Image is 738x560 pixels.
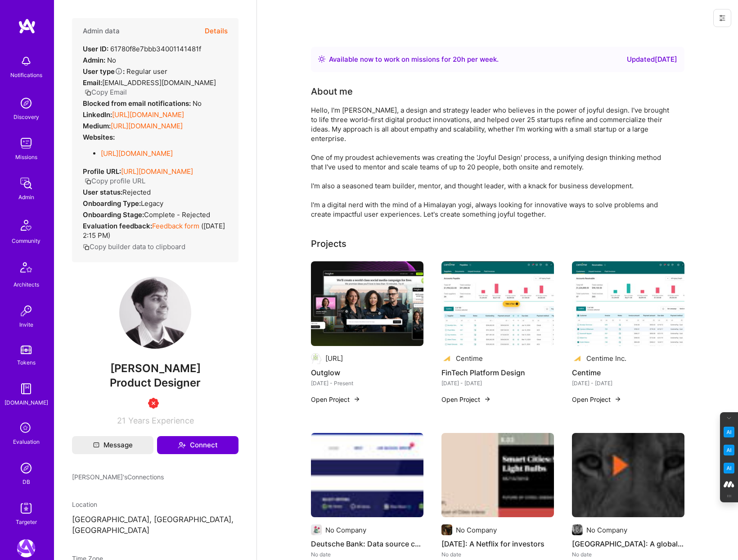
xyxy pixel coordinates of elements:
[85,87,127,97] button: Copy Email
[572,353,583,364] img: Company logo
[83,122,111,130] strong: Medium:
[144,210,210,219] span: Complete - Rejected
[484,396,491,403] img: arrow-right
[83,210,144,219] strong: Onboarding Stage:
[18,192,34,202] div: Admin
[614,396,621,403] img: arrow-right
[311,85,353,98] div: About me
[83,45,108,53] strong: User ID:
[572,395,621,404] button: Open Project
[17,539,35,557] img: A.Team: Leading A.Team's Marketing & DemandGen
[441,550,554,559] div: No date
[311,237,346,250] div: Projects
[572,524,583,535] img: Company logo
[83,56,105,64] strong: Admin:
[4,398,48,407] div: [DOMAIN_NAME]
[72,436,153,454] button: Message
[441,538,554,550] h4: [DATE]: A Netflix for investors
[122,188,151,196] span: Rejected
[441,378,554,388] div: [DATE] - [DATE]
[72,362,238,375] span: [PERSON_NAME]
[83,27,120,35] h4: Admin data
[325,354,343,363] div: [URL]
[128,416,194,425] span: Years Experience
[83,55,116,65] div: No
[13,437,40,446] div: Evaluation
[311,433,423,518] img: Deutsche Bank: Data source catalog
[83,78,102,87] strong: Email:
[22,477,30,487] div: DB
[157,436,238,454] button: Connect
[83,167,121,176] strong: Profile URL:
[311,550,423,559] div: No date
[85,178,91,185] i: icon Copy
[152,222,199,230] a: Feedback form
[115,67,123,75] i: Help
[16,517,37,527] div: Targeter
[111,122,183,130] a: [URL][DOMAIN_NAME]
[311,353,322,364] img: Company logo
[83,221,228,240] div: ( [DATE] 2:15 PM )
[205,18,228,44] button: Details
[17,174,35,192] img: admin teamwork
[724,463,734,473] img: Jargon Buster icon
[724,445,734,455] img: Email Tone Analyzer icon
[586,354,626,363] div: Centime Inc.
[325,525,366,535] div: No Company
[83,67,167,76] div: Regular user
[17,459,35,477] img: Admin Search
[311,524,322,535] img: Company logo
[17,358,36,367] div: Tokens
[572,550,684,559] div: No date
[85,89,91,96] i: icon Copy
[141,199,163,208] span: legacy
[83,99,202,108] div: No
[101,149,173,158] a: [URL][DOMAIN_NAME]
[12,236,40,246] div: Community
[15,152,37,162] div: Missions
[83,244,90,250] i: icon Copy
[311,395,360,404] button: Open Project
[17,52,35,70] img: bell
[441,433,554,518] img: Karma: A Netflix for investors
[311,378,423,388] div: [DATE] - Present
[83,110,112,119] strong: LinkedIn:
[13,280,39,289] div: Architects
[311,261,423,346] img: Outglow
[148,398,159,409] img: Unqualified
[441,367,554,378] h4: FinTech Platform Design
[572,367,684,378] h4: Centime
[10,70,42,80] div: Notifications
[17,499,35,517] img: Skill Targeter
[353,396,360,403] img: arrow-right
[85,176,145,186] button: Copy profile URL
[15,539,37,557] a: A.Team: Leading A.Team's Marketing & DemandGen
[72,500,238,509] div: Location
[17,134,35,152] img: teamwork
[318,55,325,63] img: Availability
[572,433,684,518] img: Lionbridge: A global translation platform
[83,188,122,196] strong: User status:
[83,44,201,54] div: 61780f8e7bbb34001141481f
[572,538,684,550] h4: [GEOGRAPHIC_DATA]: A global translation platform
[441,353,452,364] img: Company logo
[18,18,36,34] img: logo
[17,302,35,320] img: Invite
[93,442,99,448] i: icon Mail
[112,110,184,119] a: [URL][DOMAIN_NAME]
[21,346,31,354] img: tokens
[724,427,734,437] img: Key Point Extractor icon
[83,67,125,76] strong: User type :
[586,525,627,535] div: No Company
[72,514,238,536] p: [GEOGRAPHIC_DATA], [GEOGRAPHIC_DATA], [GEOGRAPHIC_DATA]
[456,354,483,363] div: Centime
[572,378,684,388] div: [DATE] - [DATE]
[329,54,499,65] div: Available now to work on missions for h per week .
[19,320,33,329] div: Invite
[441,524,452,535] img: Company logo
[456,525,497,535] div: No Company
[311,367,423,378] h4: Outglow
[15,258,37,280] img: Architects
[15,214,37,236] img: Community
[83,222,152,230] strong: Evaluation feedback:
